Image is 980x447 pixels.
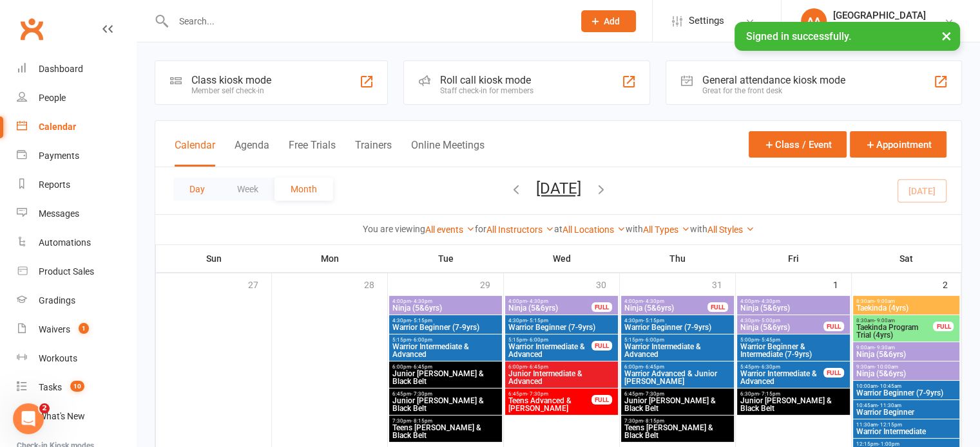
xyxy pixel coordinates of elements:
strong: with [690,224,707,234]
div: Product Sales [39,266,94,277]
span: Ninja (5&6yrs) [856,351,957,358]
a: Dashboard [17,55,136,84]
div: FULL [823,322,844,331]
span: 6:45pm [624,391,731,397]
button: [DATE] [536,179,581,197]
span: Warrior Advanced & Junior [PERSON_NAME] [624,370,731,385]
span: - 4:30pm [759,298,780,304]
div: 2 [943,273,961,295]
a: Product Sales [17,257,136,286]
a: Calendar [17,113,136,141]
div: Workouts [39,353,77,363]
span: 6:30pm [740,391,847,397]
span: 4:30pm [740,318,824,324]
div: Waivers [39,324,70,334]
span: Teens [PERSON_NAME] & Black Belt [392,424,499,439]
span: 10:45am [856,403,957,408]
a: Waivers 1 [17,315,136,344]
span: - 9:30am [874,345,895,351]
span: - 9:00am [874,318,895,324]
th: Sat [852,245,961,272]
span: 12:15pm [856,441,957,447]
span: 1 [79,323,89,334]
span: 4:30pm [392,318,499,324]
a: All Instructors [486,224,554,235]
span: Junior [PERSON_NAME] & Black Belt [740,397,847,412]
button: Agenda [235,139,269,167]
button: Free Trials [289,139,336,167]
span: 9:00am [856,345,957,351]
div: 29 [480,273,503,295]
a: All Types [643,224,690,235]
span: - 9:00am [874,298,895,304]
div: Messages [39,208,79,219]
a: What's New [17,402,136,431]
a: People [17,84,136,113]
span: Ninja (5&6yrs) [508,304,592,312]
div: Member self check-in [191,86,271,95]
th: Tue [388,245,504,272]
div: Class kiosk mode [191,74,271,86]
div: FULL [591,395,612,405]
button: Trainers [355,139,392,167]
div: Great for the front desk [702,86,845,95]
th: Wed [504,245,620,272]
span: Signed in successfully. [746,30,851,42]
span: - 5:15pm [411,318,432,324]
span: 6:00pm [508,364,615,370]
span: 2 [39,403,50,414]
button: Online Meetings [411,139,485,167]
span: Warrior Beginner (7-9yrs) [856,389,957,397]
div: FULL [823,368,844,378]
div: FULL [933,322,954,331]
strong: at [554,224,562,234]
div: 27 [248,273,271,295]
span: - 7:15pm [759,391,780,397]
span: Settings [689,6,724,35]
a: Workouts [17,344,136,373]
span: Warrior Beginner (7-9yrs) [392,324,499,331]
span: Warrior Beginner & Intermediate (7-9yrs) [740,343,847,358]
span: 6:45pm [508,391,592,397]
span: - 5:00pm [759,318,780,324]
span: - 11:30am [878,403,901,408]
button: Add [581,10,636,32]
span: - 8:15pm [411,418,432,424]
a: Gradings [17,286,136,315]
div: Gradings [39,295,75,306]
span: - 4:30pm [411,298,432,304]
a: All Locations [562,224,626,235]
span: Warrior Beginner (7-9yrs) [508,324,615,331]
span: - 12:15pm [878,422,902,428]
span: Junior [PERSON_NAME] & Black Belt [392,370,499,385]
span: - 7:30pm [643,391,664,397]
span: 4:00pm [624,298,708,304]
span: 10 [70,381,84,392]
span: Ninja (5&6yrs) [740,324,824,331]
span: Warrior Intermediate & Advanced [740,370,824,385]
button: Week [221,178,274,201]
span: 5:45pm [740,364,824,370]
span: Teens Advanced & [PERSON_NAME] [508,397,592,412]
span: - 1:00pm [878,441,899,447]
span: - 6:00pm [411,337,432,343]
span: 4:00pm [392,298,499,304]
span: 8:30am [856,298,957,304]
a: Messages [17,199,136,228]
span: - 10:00am [874,364,898,370]
button: Calendar [175,139,215,167]
div: FULL [707,302,728,312]
span: 6:00pm [392,364,499,370]
th: Mon [272,245,388,272]
span: Teens [PERSON_NAME] & Black Belt [624,424,731,439]
button: Appointment [850,131,946,158]
div: 31 [712,273,735,295]
span: Junior Intermediate & Advanced [508,370,615,385]
span: Ninja (5&6yrs) [740,304,847,312]
div: General attendance kiosk mode [702,74,845,86]
span: Junior [PERSON_NAME] & Black Belt [392,397,499,412]
span: 4:00pm [508,298,592,304]
span: 8:30am [856,318,934,324]
span: 10:00am [856,383,957,389]
div: Automations [39,237,91,248]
